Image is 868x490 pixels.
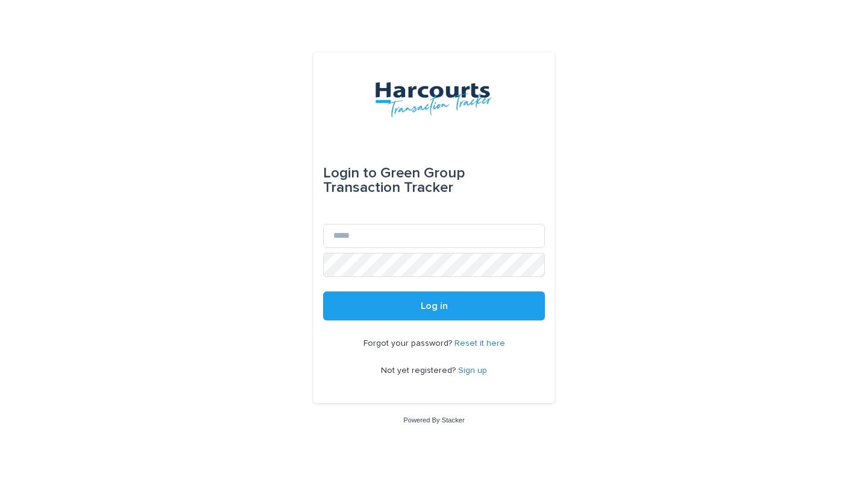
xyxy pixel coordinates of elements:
a: Reset it here [454,339,505,348]
button: Log in [323,291,545,320]
span: Login to [323,166,377,180]
span: Log in [421,301,448,311]
div: Green Group Transaction Tracker [323,156,545,205]
a: Powered By Stacker [403,416,464,424]
span: Forgot your password? [363,339,454,348]
span: Not yet registered? [381,366,458,375]
img: aRr5UT5PQeWb03tlxx4P [375,81,492,118]
a: Sign up [458,366,487,375]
